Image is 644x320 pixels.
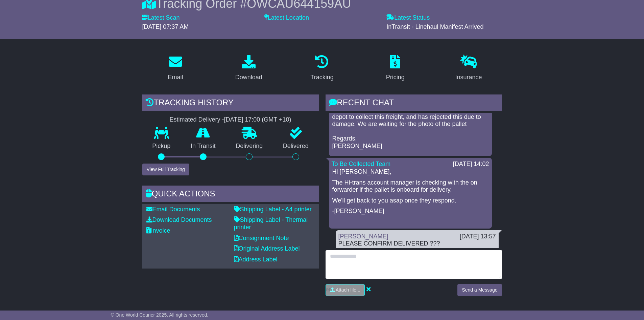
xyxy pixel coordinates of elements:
p: Delivering [226,143,273,150]
span: [DATE] 07:37 AM [142,23,189,30]
label: Latest Location [264,14,309,22]
div: Tracking history [142,94,319,113]
a: Invoice [146,227,170,234]
label: Latest Scan [142,14,180,22]
div: [DATE] 13:57 [460,233,496,240]
button: Send a Message [457,284,502,296]
a: Address Label [234,256,278,263]
p: Hi [PERSON_NAME], [332,168,488,176]
a: Shipping Label - Thermal printer [234,216,308,231]
a: Tracking [306,52,338,84]
p: Delivered [273,143,319,150]
div: Download [235,73,262,82]
a: Shipping Label - A4 printer [234,206,312,213]
a: Email [163,52,187,84]
p: -[PERSON_NAME] [332,208,488,215]
div: Insurance [455,73,482,82]
label: Latest Status [386,14,430,22]
div: Estimated Delivery - [142,116,319,124]
a: Pricing [382,52,409,84]
a: Download Documents [146,216,212,223]
p: In Transit [181,143,226,150]
a: Consignment Note [234,235,289,241]
div: Tracking [310,73,333,82]
a: [PERSON_NAME] [338,233,388,240]
span: InTransit - Linehaul Manifest Arrived [386,23,483,30]
a: To Be Collected Team [332,161,391,167]
p: We'll get back to you asap once they respond. [332,197,488,205]
a: Original Address Label [234,245,300,252]
p: Hi [PERSON_NAME], Hi-Trans advises that the receiver went to the agent's depot to collect this fr... [332,91,488,150]
p: Pickup [142,143,181,150]
div: [DATE] 14:02 [453,161,489,168]
div: [DATE] 17:00 (GMT +10) [224,116,291,124]
div: RECENT CHAT [326,94,502,113]
div: Quick Actions [142,186,319,204]
div: Email [168,73,183,82]
div: Pricing [386,73,405,82]
button: View Full Tracking [142,164,189,175]
a: Download [231,52,267,84]
div: PLEASE CONFIRM DELIVERED ??? [338,240,496,248]
a: Email Documents [146,206,200,213]
a: Insurance [451,52,486,84]
span: © One World Courier 2025. All rights reserved. [111,312,209,318]
p: The Hi-trans account manager is checking with the on forwarder if the pallet is onboard for deliv... [332,179,488,194]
